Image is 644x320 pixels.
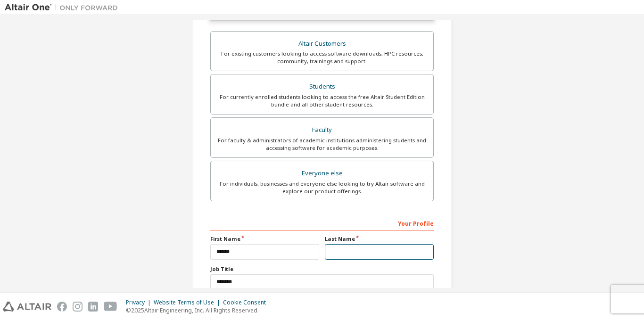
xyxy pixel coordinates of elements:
[57,302,67,312] img: facebook.svg
[216,50,428,65] div: For existing customers looking to access software downloads, HPC resources, community, trainings ...
[216,93,428,108] div: For currently enrolled students looking to access the free Altair Student Edition bundle and all ...
[210,235,319,243] label: First Name
[216,123,428,137] div: Faculty
[88,302,98,312] img: linkedin.svg
[5,3,123,12] img: Altair One
[104,302,117,312] img: youtube.svg
[325,235,434,243] label: Last Name
[216,167,428,180] div: Everyone else
[210,215,434,230] div: Your Profile
[216,180,428,195] div: For individuals, businesses and everyone else looking to try Altair software and explore our prod...
[154,299,223,306] div: Website Terms of Use
[216,37,428,50] div: Altair Customers
[223,299,272,306] div: Cookie Consent
[216,137,428,152] div: For faculty & administrators of academic institutions administering students and accessing softwa...
[210,265,434,273] label: Job Title
[216,80,428,93] div: Students
[126,299,154,306] div: Privacy
[126,306,272,314] p: © 2025 Altair Engineering, Inc. All Rights Reserved.
[3,302,51,312] img: altair_logo.svg
[73,302,83,312] img: instagram.svg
